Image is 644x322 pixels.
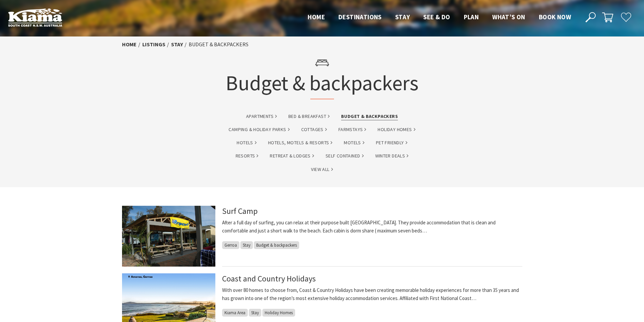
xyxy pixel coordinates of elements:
[122,206,215,267] img: Surf Camp Common Area
[262,309,295,317] span: Holiday Homes
[378,126,415,133] a: Holiday Homes
[222,241,239,249] span: Gerroa
[301,12,578,23] nav: Main Menu
[222,286,522,302] p: With over 80 homes to choose from, Coast & Country Holidays have been creating memorable holiday ...
[539,13,571,21] span: Book now
[189,40,248,49] li: Budget & backpackers
[222,273,316,284] a: Coast and Country Holidays
[246,113,277,120] a: Apartments
[311,166,333,173] a: View All
[171,41,183,48] a: Stay
[288,113,330,120] a: Bed & Breakfast
[338,126,366,133] a: Farmstays
[142,41,165,48] a: listings
[222,309,248,317] span: Kiama Area
[270,152,314,160] a: Retreat & Lodges
[236,152,259,160] a: Resorts
[492,13,525,21] span: What’s On
[423,13,450,21] span: See & Do
[8,8,62,27] img: Kiama Logo
[222,206,258,216] a: Surf Camp
[395,13,410,21] span: Stay
[122,41,137,48] a: Home
[240,241,253,249] span: Stay
[341,113,398,120] a: Budget & backpackers
[308,13,325,21] span: Home
[375,152,409,160] a: Winter Deals
[237,139,256,147] a: Hotels
[301,126,327,133] a: Cottages
[254,241,299,249] span: Budget & backpackers
[326,152,364,160] a: Self Contained
[222,219,522,235] p: After a full day of surfing, you can relax at their purpose built [GEOGRAPHIC_DATA]. They provide...
[225,52,419,99] h1: Budget & backpackers
[229,126,289,133] a: Camping & Holiday Parks
[464,13,479,21] span: Plan
[376,139,407,147] a: Pet Friendly
[268,139,333,147] a: Hotels, Motels & Resorts
[249,309,261,317] span: Stay
[344,139,364,147] a: Motels
[338,13,382,21] span: Destinations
